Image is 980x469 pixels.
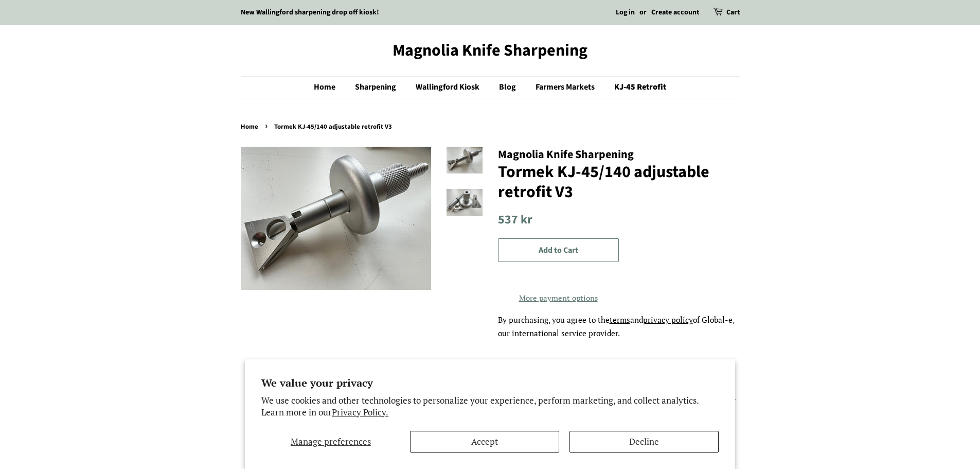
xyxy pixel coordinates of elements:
[528,77,605,98] a: Farmers Markets
[639,7,647,19] li: or
[241,122,261,131] a: Home
[616,7,635,18] a: Log in
[261,376,719,390] h2: We value your privacy
[332,406,388,418] a: Privacy Policy.
[241,121,740,133] nav: breadcrumbs
[491,77,526,98] a: Blog
[261,431,400,453] button: Manage preferences
[498,313,740,340] small: By purchasing, you agree to the and of Global-e, our international service provider.
[241,41,740,60] a: Magnolia Knife Sharpening
[607,77,666,98] a: KJ-45 Retrofit
[643,315,693,325] span: privacy policy
[569,431,719,453] button: Decline
[498,162,740,202] h1: Tormek KJ-45/140 adjustable retrofit V3
[651,7,699,18] a: Create account
[241,147,431,290] img: Tormek KJ-45/140 adjustable retrofit V3
[447,147,483,174] img: Tormek KJ-45/140 adjustable retrofit V3
[265,119,270,132] span: ›
[291,436,371,447] span: Manage preferences
[408,77,490,98] a: Wallingford Kiosk
[498,238,619,263] button: Add to Cart
[498,290,619,305] a: More payment options
[539,245,578,256] span: Add to Cart
[610,315,630,325] span: terms
[498,146,634,163] span: Magnolia Knife Sharpening
[498,211,532,229] span: 537 kr
[241,7,379,18] a: New Wallingford sharpening drop off kiosk!
[274,122,395,131] span: Tormek KJ-45/140 adjustable retrofit V3
[347,77,406,98] a: Sharpening
[261,395,719,418] p: We use cookies and other technologies to personalize your experience, perform marketing, and coll...
[447,189,483,216] img: Tormek KJ-45/140 adjustable retrofit V3
[498,358,726,384] span: Looking for an SVM-45, you can't find one but you already have a KJ-45? This is for you!
[314,77,346,98] a: Home
[726,7,740,19] a: Cart
[410,431,559,453] button: Accept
